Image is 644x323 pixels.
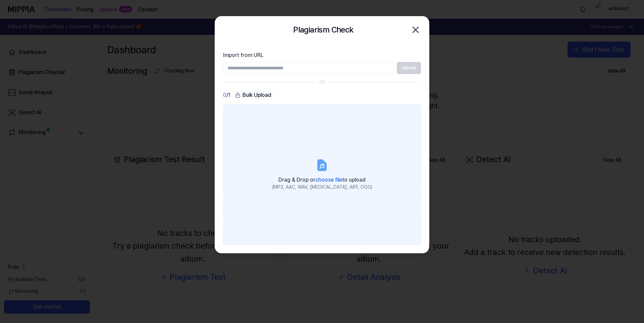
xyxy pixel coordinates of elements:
div: / 1 [223,90,230,100]
span: 0 [223,91,226,99]
div: (MP3, AAC, WAV, [MEDICAL_DATA], AIFF, OGG) [272,184,372,191]
div: OR [319,79,325,85]
h2: Plagiarism Check [293,23,353,36]
div: Bulk Upload [233,90,273,100]
button: Bulk Upload [233,90,273,100]
span: choose file [315,177,342,183]
span: Drag & Drop or to upload [278,177,366,183]
label: Import from URL [223,51,421,59]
